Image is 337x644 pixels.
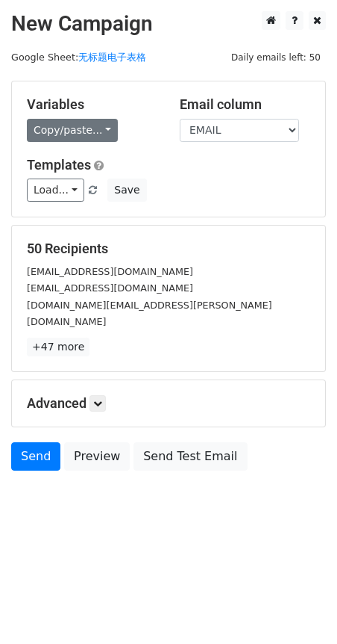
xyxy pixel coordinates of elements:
a: 无标题电子表格 [78,52,146,63]
small: Google Sheet: [11,52,146,63]
small: [DOMAIN_NAME][EMAIL_ADDRESS][PERSON_NAME][DOMAIN_NAME] [27,300,272,328]
a: Send [11,442,60,471]
a: Send Test Email [133,442,247,471]
a: Load... [27,179,84,202]
a: Daily emails left: 50 [226,52,326,63]
h5: Email column [180,96,310,113]
h5: Advanced [27,395,310,412]
button: Save [107,179,146,202]
div: 聊天小组件 [262,572,337,644]
h2: New Campaign [11,11,326,37]
small: [EMAIL_ADDRESS][DOMAIN_NAME] [27,282,193,294]
a: Preview [64,442,130,471]
h5: Variables [27,96,157,113]
iframe: Chat Widget [262,572,337,644]
a: Copy/paste... [27,119,118,142]
a: +47 more [27,338,89,356]
a: Templates [27,157,91,173]
span: Daily emails left: 50 [226,49,326,66]
small: [EMAIL_ADDRESS][DOMAIN_NAME] [27,266,193,277]
h5: 50 Recipients [27,241,310,257]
